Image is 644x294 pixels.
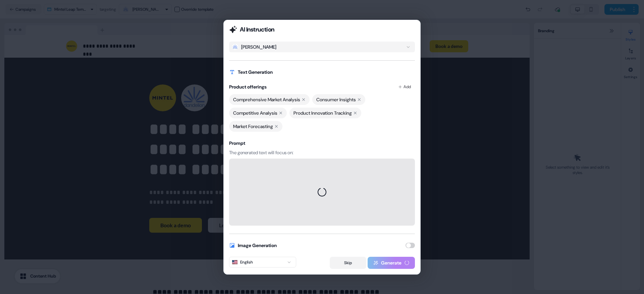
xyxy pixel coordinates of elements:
[238,69,273,75] h2: Text Generation
[312,94,365,105] div: Consumer Insights
[240,25,274,34] h2: AI Instruction
[229,149,415,156] p: The generated text will focus on:
[229,121,282,132] div: Market Forecasting
[289,108,361,118] div: Product Innovation Tracking
[229,83,267,90] h2: Product offerings
[229,94,310,105] div: Comprehensive Market Analysis
[229,108,287,118] div: Competitive Analysis
[394,81,415,93] button: Add
[238,242,277,249] h2: Image Generation
[241,44,276,50] div: [PERSON_NAME]
[232,259,253,266] div: English
[232,260,237,264] img: The English flag
[330,257,366,269] button: Skip
[229,140,415,146] h3: Prompt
